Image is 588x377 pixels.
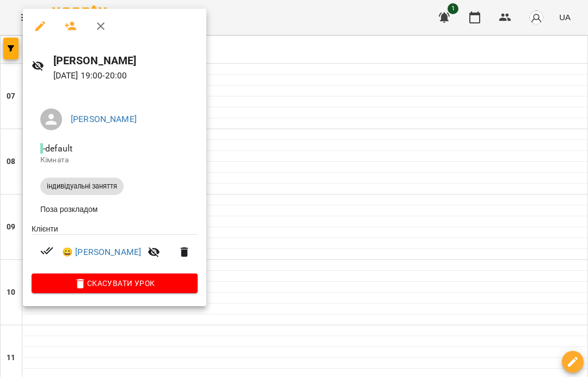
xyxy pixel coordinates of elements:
[53,69,198,82] p: [DATE] 19:00 - 20:00
[40,143,75,154] span: - default
[40,244,53,257] svg: Візит сплачено
[32,199,198,219] li: Поза розкладом
[32,273,198,293] button: Скасувати Урок
[53,52,198,69] h6: [PERSON_NAME]
[40,155,189,166] p: Кімната
[71,114,137,124] a: [PERSON_NAME]
[40,181,124,191] span: індивідуальні заняття
[62,246,141,259] a: 😀 [PERSON_NAME]
[32,223,198,274] ul: Клієнти
[40,277,189,290] span: Скасувати Урок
